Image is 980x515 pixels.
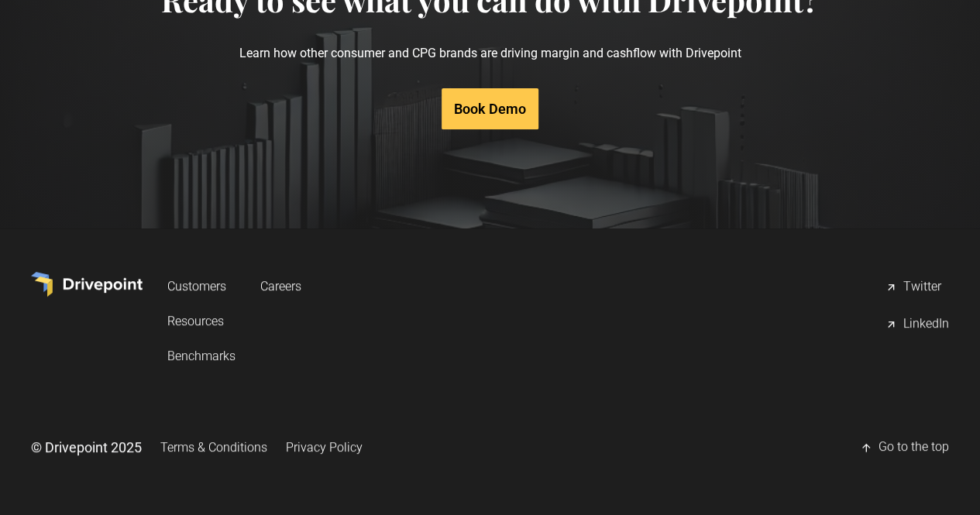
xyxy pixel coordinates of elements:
p: Learn how other consumer and CPG brands are driving margin and cashflow with Drivepoint [161,19,819,88]
div: LinkedIn [903,315,949,334]
a: Terms & Conditions [160,433,267,462]
div: © Drivepoint 2025 [31,438,142,457]
div: Go to the top [879,438,949,457]
a: Privacy Policy [286,433,363,462]
div: Twitter [903,278,941,297]
a: Book Demo [442,88,538,129]
a: Customers [167,272,236,300]
a: Go to the top [860,432,949,463]
a: Careers [260,272,301,300]
a: Benchmarks [167,342,236,370]
a: LinkedIn [885,309,949,340]
a: Twitter [885,272,949,303]
a: Resources [167,307,236,335]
